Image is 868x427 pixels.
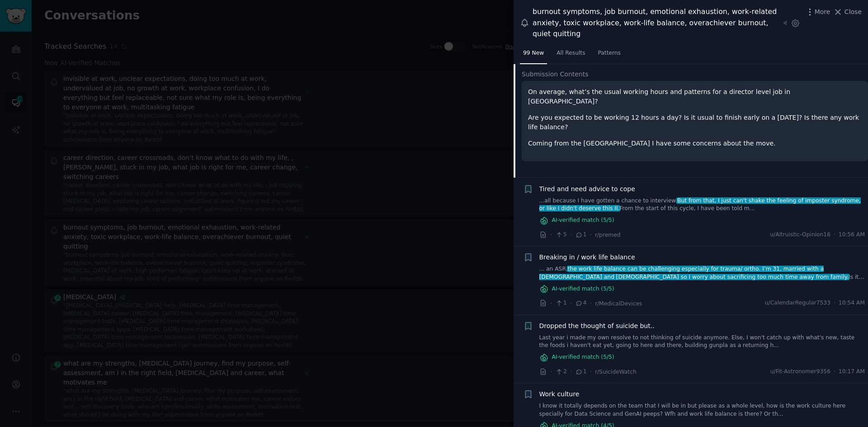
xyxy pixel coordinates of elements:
[839,299,865,307] span: 10:54 AM
[844,7,862,17] span: Close
[598,49,621,57] span: Patterns
[770,368,830,376] span: u/Fit-Astronomer9356
[570,367,572,376] span: ·
[595,300,642,307] span: r/MedicalDevices
[552,285,614,293] span: AI-verified match ( 5 /5)
[834,299,835,307] span: ·
[550,299,552,308] span: ·
[539,253,635,262] a: Breaking in / work life balance
[539,265,865,281] a: ... an ASR,the work life balance can be challenging especially for trauma/ ortho. I’m 31, married...
[539,402,865,418] a: I know it totally depends on the team that I will be in but please as a whole level, how is the w...
[839,231,865,239] span: 10:56 AM
[539,197,865,213] a: ...all because I have gotten a chance to interview.But from that, I just can't shake the feeling ...
[528,87,862,106] p: On average, what’s the usual working hours and patterns for a director level job in [GEOGRAPHIC_D...
[575,231,586,239] span: 1
[834,231,835,239] span: ·
[570,299,572,308] span: ·
[805,7,830,17] button: More
[570,230,572,239] span: ·
[833,7,862,17] button: Close
[539,321,655,331] a: Dropped the thought of suicide but..
[539,334,865,350] a: Last year i made my own resolve to not thinking of suicide anymore. Else, I won't catch up with w...
[555,231,566,239] span: 5
[765,299,830,307] span: u/CalendarRegular7533
[815,7,830,17] span: More
[770,231,830,239] span: u/Altruistic-Opinion16
[533,6,780,40] div: burnout symptoms, job burnout, emotional exhaustion, work-related anxiety, toxic workplace, work-...
[522,70,589,79] span: Submission Contents
[550,367,552,376] span: ·
[575,299,586,307] span: 4
[552,216,614,225] span: AI-verified match ( 5 /5)
[520,46,547,65] a: 99 New
[528,139,862,148] p: Coming from the [GEOGRAPHIC_DATA] I have some concerns about the move.
[550,230,552,239] span: ·
[555,299,566,307] span: 1
[590,230,592,239] span: ·
[590,367,592,376] span: ·
[528,113,862,132] p: Are you expected to be working 12 hours a day? Is it usual to finish early on a [DATE]? Is there ...
[590,299,592,308] span: ·
[553,46,588,65] a: All Results
[595,232,621,238] span: r/premed
[575,368,586,376] span: 1
[539,266,849,280] span: the work life balance can be challenging especially for trauma/ ortho. I’m 31, married with a [DE...
[555,368,566,376] span: 2
[595,46,624,65] a: Patterns
[595,369,637,375] span: r/SuicideWatch
[539,184,635,194] a: Tired and need advice to cope
[539,389,580,399] a: Work culture
[523,49,544,57] span: 99 New
[839,368,865,376] span: 10:17 AM
[557,49,585,57] span: All Results
[552,353,614,361] span: AI-verified match ( 5 /5)
[834,368,835,376] span: ·
[539,197,861,212] span: But from that, I just can't shake the feeling of imposter syndrome, or like I didn't deserve this...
